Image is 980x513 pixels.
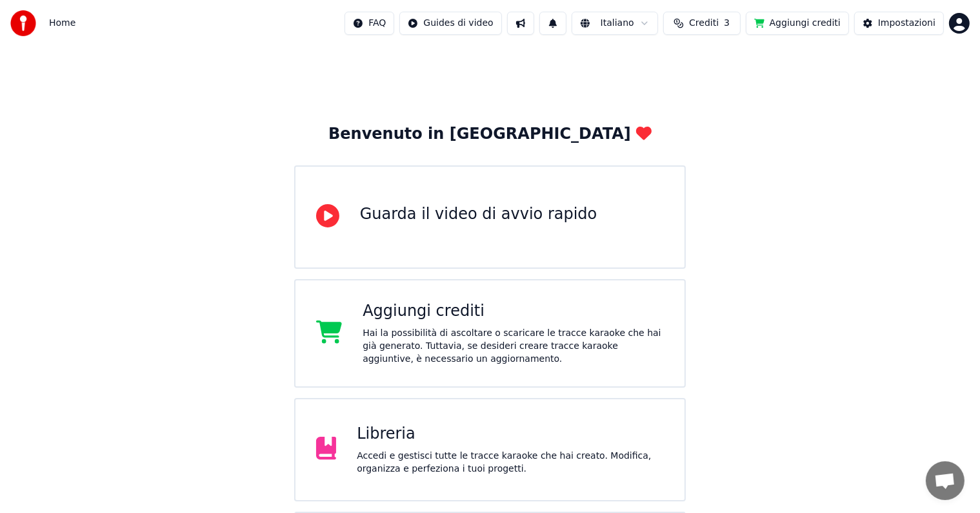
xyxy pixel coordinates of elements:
nav: breadcrumb [49,17,75,30]
div: Impostazioni [878,17,935,30]
div: Benvenuto in [GEOGRAPHIC_DATA] [328,124,652,145]
div: Aggiungi crediti [363,301,664,322]
button: Guides di video [399,12,501,35]
img: youka [10,10,36,36]
div: Hai la possibilità di ascoltare o scaricare le tracce karaoke che hai già generato. Tuttavia, se ... [363,327,664,366]
div: Guarda il video di avvio rapido [360,204,597,225]
div: Accedi e gestisci tutte le tracce karaoke che hai creato. Modifica, organizza e perfeziona i tuoi... [357,450,664,476]
a: Aprire la chat [926,461,965,500]
button: Crediti3 [663,12,741,35]
span: Crediti [689,17,719,30]
button: FAQ [345,12,394,35]
button: Aggiungi crediti [746,12,849,35]
span: 3 [724,17,730,30]
span: Home [49,17,75,30]
button: Impostazioni [854,12,944,35]
div: Libreria [357,424,664,445]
